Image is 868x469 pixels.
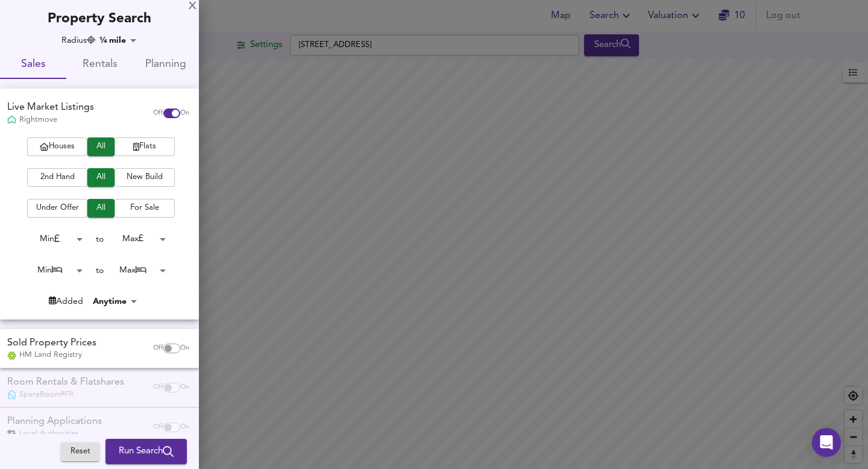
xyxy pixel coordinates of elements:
[20,230,87,248] div: Min
[93,140,108,154] span: All
[27,168,87,187] button: 2nd Hand
[812,428,841,457] div: Open Intercom Messenger
[74,55,125,74] span: Rentals
[93,171,108,184] span: All
[7,115,94,125] div: Rightmove
[7,101,94,115] div: Live Market Listings
[96,233,104,245] div: to
[115,137,175,156] button: Flats
[27,199,87,218] button: Under Offer
[7,351,16,360] img: Land Registry
[61,442,99,461] button: Reset
[87,199,115,218] button: All
[87,168,115,187] button: All
[49,295,83,307] div: Added
[153,344,163,353] span: Off
[115,168,175,187] button: New Build
[121,140,169,154] span: Flats
[153,109,163,118] span: Off
[7,115,16,125] img: Rightmove
[33,140,81,154] span: Houses
[33,201,81,215] span: Under Offer
[189,2,197,11] div: X
[119,444,174,459] span: Run Search
[104,261,170,280] div: Max
[140,55,192,74] span: Planning
[67,445,93,459] span: Reset
[180,344,189,353] span: On
[89,295,141,307] div: Anytime
[180,109,189,118] span: On
[96,34,140,46] div: ¼ mile
[7,350,96,360] div: HM Land Registry
[121,201,169,215] span: For Sale
[7,55,59,74] span: Sales
[27,137,87,156] button: Houses
[105,439,187,464] button: Run Search
[96,265,104,277] div: to
[121,171,169,184] span: New Build
[20,261,87,280] div: Min
[104,230,170,248] div: Max
[33,171,81,184] span: 2nd Hand
[61,34,95,46] div: Radius
[87,137,115,156] button: All
[93,201,108,215] span: All
[115,199,175,218] button: For Sale
[7,336,96,350] div: Sold Property Prices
